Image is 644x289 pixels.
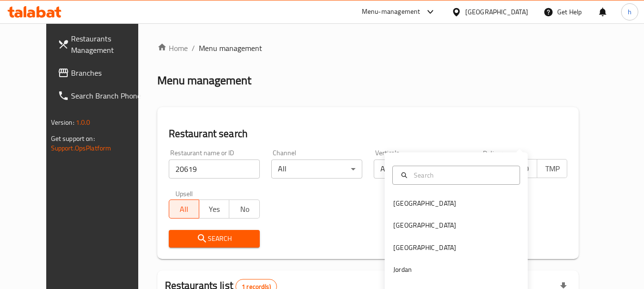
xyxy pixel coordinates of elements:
[628,7,632,17] span: h
[362,6,420,18] div: Menu-management
[157,42,188,54] a: Home
[229,199,259,219] button: No
[199,42,262,54] span: Menu management
[169,199,199,219] button: All
[169,127,568,141] h2: Restaurant search
[51,132,95,145] span: Get support on:
[71,90,146,101] span: Search Branch Phone
[199,199,229,219] button: Yes
[483,149,507,156] label: Delivery
[50,61,154,84] a: Branches
[393,264,412,275] div: Jordan
[50,27,154,61] a: Restaurants Management
[374,159,465,179] div: All
[465,7,528,17] div: [GEOGRAPHIC_DATA]
[173,202,195,216] span: All
[76,116,91,129] span: 1.0.0
[410,170,514,180] input: Search
[271,159,362,179] div: All
[51,142,112,154] a: Support.OpsPlatform
[157,42,579,54] nav: breadcrumb
[157,73,251,88] h2: Menu management
[176,233,252,245] span: Search
[71,67,146,79] span: Branches
[169,159,260,179] input: Search for restaurant name or ID..
[233,202,256,216] span: No
[393,242,456,253] div: [GEOGRAPHIC_DATA]
[393,198,456,209] div: [GEOGRAPHIC_DATA]
[541,162,563,176] span: TMP
[537,159,567,178] button: TMP
[169,230,260,248] button: Search
[51,116,74,129] span: Version:
[175,190,193,197] label: Upsell
[203,202,225,216] span: Yes
[71,33,146,56] span: Restaurants Management
[393,220,456,230] div: [GEOGRAPHIC_DATA]
[192,42,195,54] li: /
[50,84,154,107] a: Search Branch Phone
